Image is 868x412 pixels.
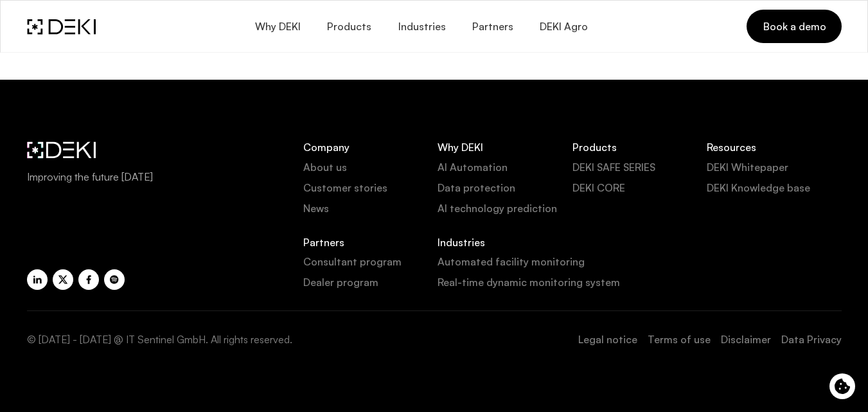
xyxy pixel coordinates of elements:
[721,332,771,347] a: Disclaimer
[27,141,96,159] img: DEKI Logo
[303,274,438,290] a: Dealer program
[27,141,288,184] a: DEKI LogoImproving the future [DATE]
[459,12,526,42] a: Partners
[241,12,313,42] button: Why DEKI
[438,180,572,195] a: Data protection
[27,169,288,184] span: Improving the future [DATE]
[747,10,841,43] a: Book a demo
[781,332,842,347] a: Data Privacy
[572,141,707,154] p: Products
[78,269,99,290] a: Share with Facebook
[303,254,438,269] a: Consultant program
[27,332,292,347] div: © [DATE] - [DATE] @ IT Sentinel GmbH. All rights reserved.
[572,159,707,175] a: DEKI SAFE SERIES
[438,254,707,269] a: Automated facility monitoring
[526,12,601,42] a: DEKI Agro
[397,21,445,33] span: Industries
[539,21,588,33] span: DEKI Agro
[472,21,513,33] span: Partners
[384,12,458,42] button: Industries
[314,12,384,42] button: Products
[27,19,96,35] img: DEKI Logo
[707,180,841,195] a: DEKI Knowledge base
[53,269,73,290] a: Share with X
[27,269,48,290] a: Share with LinkedIn
[303,237,438,249] p: Partners
[303,141,438,154] p: Company
[438,201,572,216] a: AI technology prediction
[438,237,707,249] p: Industries
[438,274,707,290] a: Real-time dynamic monitoring system
[578,332,637,347] a: Legal notice
[438,141,572,154] p: Why DEKI
[762,19,826,33] span: Book a demo
[254,21,300,33] span: Why DEKI
[326,21,371,33] span: Products
[572,180,707,195] a: DEKI CORE
[303,180,438,195] a: Customer stories
[303,159,438,175] a: About us
[707,141,841,154] p: Resources
[303,201,438,216] a: News
[707,159,841,175] a: DEKI Whitepaper
[438,159,572,175] a: AI Automation
[829,373,855,399] button: Cookie control
[648,332,711,347] a: Terms of use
